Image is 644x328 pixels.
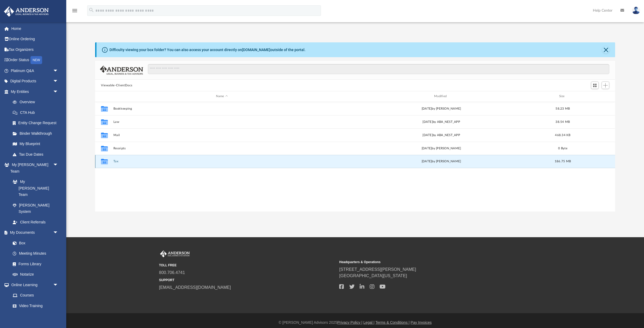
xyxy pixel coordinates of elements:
[555,107,570,110] span: 58.23 MB
[109,47,306,53] div: Difficulty viewing your box folder? You can also access your account directly on outside of the p...
[159,263,336,268] small: TOLL FREE
[53,280,64,290] span: arrow_drop_down
[602,82,610,89] button: Add
[53,160,64,170] span: arrow_drop_down
[72,10,78,14] a: menu
[53,65,64,76] span: arrow_drop_down
[53,76,64,87] span: arrow_drop_down
[7,300,61,311] a: Video Training
[333,133,550,137] div: [DATE] by ABA_NEST_APP
[4,65,66,76] a: Platinum Q&Aarrow_drop_down
[7,269,64,280] a: Notarize
[242,48,270,52] a: [DOMAIN_NAME]
[4,280,64,290] a: Online Learningarrow_drop_down
[4,86,66,97] a: My Entitiesarrow_drop_down
[30,56,42,64] div: NEW
[558,147,567,150] span: 0 Byte
[7,139,64,149] a: My Blueprint
[7,248,64,259] a: Meeting Minutes
[113,107,330,110] button: Bookkeeping
[113,94,330,99] div: Name
[632,7,640,14] img: User Pic
[555,133,570,136] span: 468.34 KB
[7,118,66,128] a: Entity Change Request
[7,149,66,160] a: Tax Due Dates
[159,278,336,282] small: SUPPORT
[339,260,516,264] small: Headquarters & Operations
[7,238,61,248] a: Box
[363,320,374,325] a: Legal |
[333,159,550,164] div: [DATE] by [PERSON_NAME]
[4,76,66,87] a: Digital Productsarrow_drop_down
[2,6,50,17] img: Anderson Advisors Platinum Portal
[339,273,407,278] a: [GEOGRAPHIC_DATA][US_STATE]
[4,44,66,55] a: Tax Organizers
[4,227,64,238] a: My Documentsarrow_drop_down
[337,320,363,325] a: Privacy Policy |
[113,160,330,163] button: Tax
[7,200,64,217] a: [PERSON_NAME] System
[552,94,574,99] div: Size
[333,119,550,124] div: [DATE] by ABA_NEST_APP
[7,259,61,269] a: Forms Library
[159,250,191,257] img: Anderson Advisors Platinum Portal
[89,7,94,13] i: search
[7,128,66,139] a: Binder Walkthrough
[591,82,599,89] button: Switch to Grid View
[333,94,550,99] div: Modified
[101,83,132,88] button: Viewable-ClientDocs
[555,120,570,123] span: 38.54 MB
[95,102,615,212] div: grid
[113,147,330,150] button: Receipts
[159,270,185,275] a: 800.706.4741
[576,94,613,99] div: id
[333,106,550,111] div: [DATE] by [PERSON_NAME]
[159,285,231,290] a: [EMAIL_ADDRESS][DOMAIN_NAME]
[376,320,410,325] a: Terms & Conditions |
[339,267,416,272] a: [STREET_ADDRESS][PERSON_NAME]
[148,64,609,74] input: Search files and folders
[72,7,78,14] i: menu
[53,86,64,97] span: arrow_drop_down
[411,320,431,325] a: Pay Invoices
[4,55,66,66] a: Order StatusNEW
[4,23,66,34] a: Home
[4,34,66,44] a: Online Ordering
[602,46,610,53] button: Close
[113,133,330,137] button: Mail
[53,227,64,238] span: arrow_drop_down
[113,120,330,124] button: Law
[333,146,550,151] div: [DATE] by [PERSON_NAME]
[66,320,644,325] div: © [PERSON_NAME] Advisors 2025
[7,177,61,200] a: My [PERSON_NAME] Team
[4,160,64,177] a: My [PERSON_NAME] Teamarrow_drop_down
[7,217,64,227] a: Client Referrals
[7,97,66,107] a: Overview
[7,290,64,301] a: Courses
[98,94,111,99] div: id
[7,107,66,118] a: CTA Hub
[555,160,571,163] span: 186.75 MB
